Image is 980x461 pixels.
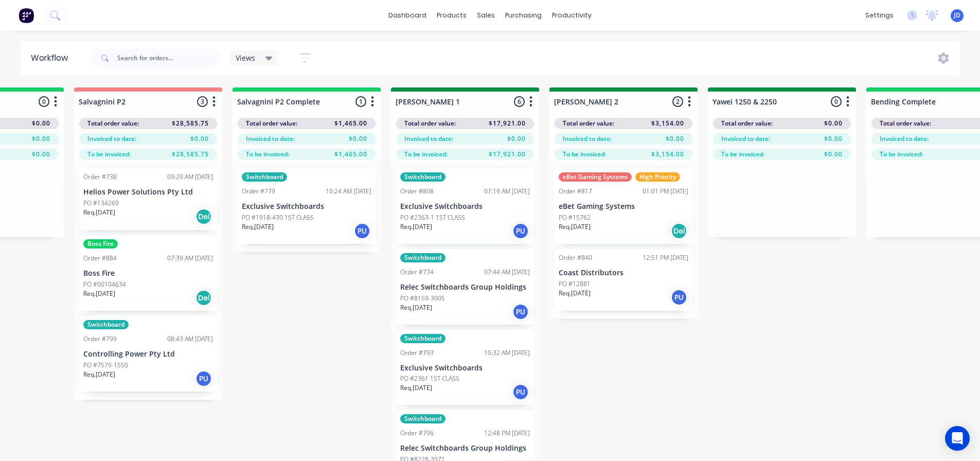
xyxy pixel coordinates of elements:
span: To be invoiced: [880,150,923,159]
p: Exclusive Switchboards [242,202,371,211]
p: PO #00104634 [83,280,126,289]
p: Req. [DATE] [242,222,274,232]
span: To be invoiced: [87,150,131,159]
span: Total order value: [246,119,297,128]
div: Del [195,208,212,225]
p: Controlling Power Pty Ltd [83,350,213,359]
div: PU [354,223,370,239]
div: Workflow [31,52,73,64]
div: 10:24 AM [DATE] [326,187,371,196]
p: Req. [DATE] [559,289,591,298]
p: Coast Distributors [559,269,688,277]
p: PO #7579-1550 [83,361,128,370]
p: PO #2361 1ST CLASS [400,374,459,383]
div: purchasing [500,8,547,23]
span: Invoiced to date: [721,134,770,144]
p: Req. [DATE] [559,222,591,232]
div: Switchboard [400,172,446,182]
div: Switchboard [400,334,446,343]
p: Req. [DATE] [400,222,432,232]
div: 08:43 AM [DATE] [167,334,213,344]
span: To be invoiced: [246,150,289,159]
span: Total order value: [404,119,456,128]
div: products [432,8,472,23]
span: $0.00 [824,150,843,159]
div: Order #774 [400,268,434,277]
div: SwitchboardOrder #80807:19 AM [DATE]Exclusive SwitchboardsPO #2363-1 1ST CLASSReq.[DATE]PU [396,168,534,244]
span: $17,921.00 [489,119,526,128]
div: 07:39 AM [DATE] [167,254,213,263]
p: Req. [DATE] [83,208,115,217]
p: PO #134269 [83,199,119,208]
a: dashboard [383,8,432,23]
div: Order #799 [83,334,117,344]
span: $0.00 [507,134,526,144]
span: $0.00 [349,134,367,144]
p: Boss Fire [83,269,213,278]
span: To be invoiced: [721,150,764,159]
p: Relec Switchboards Group Holdings [400,283,530,292]
span: $3,154.00 [651,119,684,128]
span: To be invoiced: [404,150,448,159]
span: Total order value: [721,119,773,128]
div: Order #73809:29 AM [DATE]Helios Power Solutions Pty LtdPO #134269Req.[DATE]Del [79,168,217,230]
span: $0.00 [666,134,684,144]
div: PU [512,223,529,239]
div: Switchboard [83,320,129,329]
p: Exclusive Switchboards [400,202,530,211]
p: Req. [DATE] [400,303,432,312]
p: PO #15762 [559,213,591,222]
div: eBet Gaming Systems [559,172,632,182]
span: Total order value: [563,119,614,128]
div: 09:29 AM [DATE] [167,172,213,182]
div: Order #840 [559,253,592,262]
p: Helios Power Solutions Pty Ltd [83,188,213,197]
span: $0.00 [824,134,843,144]
span: $0.00 [32,119,50,128]
div: PU [671,289,687,306]
div: Boss Fire [83,239,118,249]
div: sales [472,8,500,23]
div: SwitchboardOrder #77407:44 AM [DATE]Relec Switchboards Group HoldingsPO #8159-3005Req.[DATE]PU [396,249,534,325]
input: Search for orders... [117,48,219,68]
div: Order #84012:51 PM [DATE]Coast DistributorsPO #12881Req.[DATE]PU [555,249,692,311]
div: Order #796 [400,429,434,438]
span: $17,921.00 [489,150,526,159]
div: Switchboard [242,172,287,182]
div: Del [671,223,687,239]
span: JD [954,11,960,20]
span: Invoiced to date: [563,134,612,144]
div: Order #793 [400,348,434,358]
div: Switchboard [400,414,446,423]
p: Req. [DATE] [400,383,432,393]
div: Open Intercom Messenger [945,426,970,451]
p: PO #12881 [559,279,591,289]
div: eBet Gaming SystemsHigh PriorityOrder #81701:01 PM [DATE]eBet Gaming SystemsPO #15762Req.[DATE]Del [555,168,692,244]
span: To be invoiced: [563,150,606,159]
p: Exclusive Switchboards [400,364,530,373]
div: settings [860,8,899,23]
div: High Priority [635,172,680,182]
div: SwitchboardOrder #79908:43 AM [DATE]Controlling Power Pty LtdPO #7579-1550Req.[DATE]PU [79,316,217,392]
div: Boss FireOrder #88407:39 AM [DATE]Boss FirePO #00104634Req.[DATE]Del [79,235,217,311]
div: Switchboard [400,253,446,262]
div: Order #808 [400,187,434,196]
div: PU [195,370,212,387]
div: Order #817 [559,187,592,196]
span: Invoiced to date: [87,134,136,144]
p: eBet Gaming Systems [559,202,688,211]
p: PO #8159-3005 [400,294,445,303]
span: $0.00 [190,134,209,144]
span: Total order value: [880,119,931,128]
span: Invoiced to date: [246,134,295,144]
span: $0.00 [824,119,843,128]
div: SwitchboardOrder #77910:24 AM [DATE]Exclusive SwitchboardsPO #1918-430 1ST CLASSReq.[DATE]PU [238,168,376,244]
span: $0.00 [32,150,50,159]
img: Factory [19,8,34,23]
p: PO #2363-1 1ST CLASS [400,213,465,222]
div: 12:51 PM [DATE] [643,253,688,262]
div: productivity [547,8,597,23]
div: PU [512,384,529,400]
div: 01:01 PM [DATE] [643,187,688,196]
span: $1,465.00 [334,150,367,159]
